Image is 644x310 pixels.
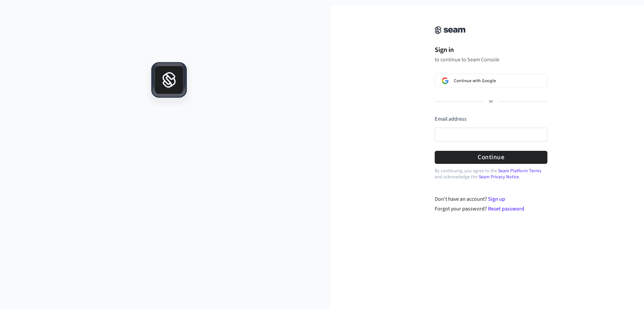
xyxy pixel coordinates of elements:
[435,26,466,34] img: Seam Console
[435,115,467,123] label: Email address
[435,151,547,164] button: Continue
[435,168,547,180] p: By continuing, you agree to the and acknowledge the .
[435,74,547,88] button: Sign in with GoogleContinue with Google
[435,56,547,63] p: to continue to Seam Console
[489,99,493,105] p: or
[488,205,524,212] a: Reset password
[442,77,448,84] img: Sign in with Google
[454,78,496,83] span: Continue with Google
[498,168,541,174] a: Seam Platform Terms
[435,45,547,55] h1: Sign in
[435,205,548,213] div: Forgot your password?
[479,174,519,180] a: Seam Privacy Notice
[435,195,548,203] div: Don't have an account?
[488,195,505,203] a: Sign up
